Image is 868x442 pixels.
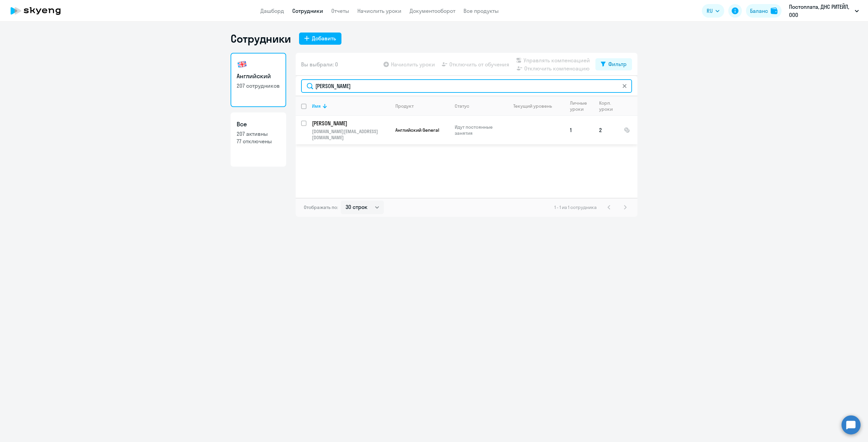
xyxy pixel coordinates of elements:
[312,103,321,109] div: Имя
[231,53,286,107] a: Английский207 сотрудников
[463,7,499,14] a: Все продукты
[570,100,593,112] div: Личные уроки
[789,3,852,19] p: Постоплата, ДНС РИТЕЙЛ, ООО
[570,100,589,112] div: Личные уроки
[237,120,280,129] h3: Все
[237,59,248,70] img: english
[608,60,627,68] div: Фильтр
[395,103,449,109] div: Продукт
[301,60,338,68] span: Вы выбрали: 0
[507,103,564,109] div: Текущий уровень
[455,124,501,136] p: Идут постоянные занятия
[786,3,862,19] button: Постоплата, ДНС РИТЕЙЛ, ООО
[599,100,614,112] div: Корп. уроки
[395,127,439,133] span: Английский General
[304,204,338,210] span: Отображать по:
[292,7,323,14] a: Сотрудники
[707,7,713,15] span: RU
[312,120,390,127] a: [PERSON_NAME]
[299,33,341,45] button: Добавить
[554,204,597,210] span: 1 - 1 из 1 сотрудника
[410,7,455,14] a: Документооборот
[455,103,501,109] div: Статус
[746,4,782,18] button: Балансbalance
[312,128,390,141] p: [DOMAIN_NAME][EMAIL_ADDRESS][DOMAIN_NAME]
[312,103,390,109] div: Имя
[395,103,414,109] div: Продукт
[231,112,286,167] a: Все207 активны77 отключены
[237,82,280,89] p: 207 сотрудников
[455,103,469,109] div: Статус
[237,138,280,145] p: 77 отключены
[594,116,618,144] td: 2
[312,34,336,42] div: Добавить
[702,4,724,18] button: RU
[312,120,389,127] p: [PERSON_NAME]
[331,7,349,14] a: Отчеты
[231,32,291,45] h1: Сотрудники
[771,7,777,14] img: balance
[237,72,280,81] h3: Английский
[237,130,280,138] p: 207 активны
[260,7,284,14] a: Дашборд
[750,7,768,15] div: Баланс
[595,58,632,70] button: Фильтр
[599,100,618,112] div: Корп. уроки
[513,103,552,109] div: Текущий уровень
[301,79,632,93] input: Поиск по имени, email, продукту или статусу
[565,116,594,144] td: 1
[357,7,401,14] a: Начислить уроки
